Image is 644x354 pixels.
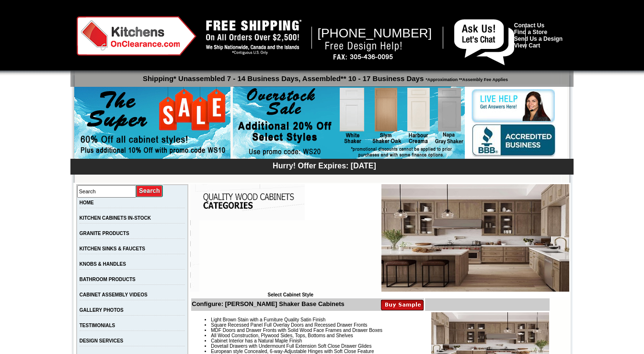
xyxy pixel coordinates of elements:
a: CABINET ASSEMBLY VIDEOS [80,292,148,297]
li: All Wood Construction, Plywood Sides, Tops, Bottoms and Shelves [211,333,549,338]
a: KNOBS & HANDLES [80,261,126,267]
a: TESTIMONIALS [80,323,115,328]
a: Find a Store [514,29,547,35]
li: Square Recessed Panel Full Overlay Doors and Recessed Drawer Fronts [211,322,549,328]
li: Dovetail Drawers with Undermount Full Extension Soft Close Drawer Glides [211,343,549,349]
li: European style Concealed, 6-way-Adjustable Hinges with Soft Close Feature [211,349,549,354]
a: KITCHEN SINKS & FAUCETS [80,246,145,251]
a: Contact Us [514,22,544,29]
li: Cabinet Interior has a Natural Maple Finish [211,338,549,343]
iframe: Browser incompatible [199,220,381,292]
a: Send Us a Design [514,35,563,42]
input: Submit [136,185,163,198]
p: Shipping* Unassembled 7 - 14 Business Days, Assembled** 10 - 17 Business Days [75,70,574,83]
a: KITCHEN CABINETS IN-STOCK [80,215,151,221]
a: DESIGN SERVICES [80,338,124,343]
li: MDF Doors and Drawer Fronts with Solid Wood Face Frames and Drawer Boxes [211,328,549,333]
a: HOME [80,200,94,205]
b: Select Cabinet Style [267,292,313,297]
img: Hazelwood Shaker [381,184,569,292]
div: Hurry! Offer Expires: [DATE] [75,160,574,170]
a: GALLERY PHOTOS [80,307,124,313]
span: [PHONE_NUMBER] [318,26,432,40]
span: *Approximation **Assembly Fee Applies [424,75,508,82]
a: GRANITE PRODUCTS [80,231,129,236]
b: Configure: [PERSON_NAME] Shaker Base Cabinets [192,300,345,307]
li: Light Brown Stain with a Furniture Quality Satin Finish [211,317,549,322]
img: Kitchens on Clearance Logo [77,16,196,56]
a: BATHROOM PRODUCTS [80,277,136,282]
a: View Cart [514,42,540,49]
